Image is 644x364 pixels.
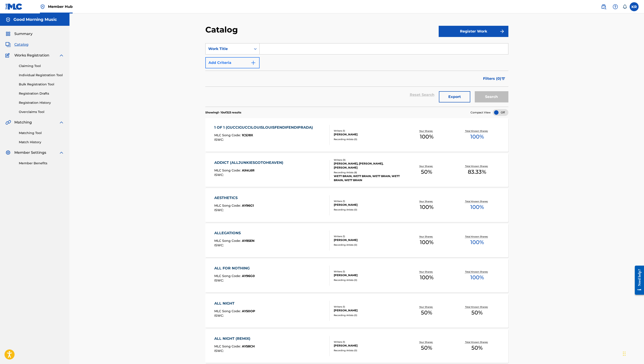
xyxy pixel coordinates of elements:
[470,133,484,141] span: 100 %
[214,125,315,130] div: 1 OF 1 (GUCCIGUCCILOUISLOUISFENDIFENDIPRADA)
[214,160,286,165] div: ADDICT (ALLJUNKIESGOTOHEAVEN)
[214,274,242,278] span: MLC Song Code :
[14,120,32,125] span: Matching
[214,301,255,306] div: ALL NIGHT
[205,43,508,107] form: Search Form
[242,274,255,278] span: AY96G0
[419,340,434,344] p: Your Shares:
[623,347,626,360] div: Drag
[242,344,255,348] span: AY58CH
[214,243,225,247] span: ISWC :
[334,208,401,211] div: Recording Artists ( 0 )
[14,53,49,58] span: Works Registration
[622,4,627,9] div: Notifications
[465,129,489,133] p: Total Known Shares:
[480,73,508,84] button: Filters (0)
[483,76,501,81] span: Filters ( 0 )
[468,168,486,176] span: 83.33 %
[214,314,225,318] span: ISWC :
[205,57,260,68] button: Add Criteria
[205,110,241,115] p: Showing 1 - 10 of 323 results
[14,31,33,37] span: Summary
[334,129,401,132] div: Writers ( 1 )
[622,342,644,364] iframe: Chat Widget
[214,168,242,172] span: MLC Song Code :
[465,235,489,238] p: Total Known Shares:
[214,204,242,208] span: MLC Song Code :
[334,305,401,308] div: Writers ( 1 )
[421,309,432,317] span: 50 %
[611,2,620,11] div: Help
[19,131,64,135] a: Matching Tool
[5,17,11,22] img: Accounts
[334,132,401,136] div: [PERSON_NAME]
[471,110,491,115] span: Compact View
[242,204,254,208] span: AY96G1
[465,270,489,273] p: Total Known Shares:
[470,273,484,282] span: 100 %
[205,259,508,292] a: ALL FOR NOTHINGMLC Song Code:AY96G0ISWC:Writers (1)[PERSON_NAME]Recording Artists (0)Your Shares:...
[471,344,483,352] span: 50 %
[439,91,470,102] button: Export
[5,42,28,47] a: CatalogCatalog
[334,308,401,312] div: [PERSON_NAME]
[599,2,608,11] a: Public Search
[214,173,225,177] span: ISWC :
[59,120,64,125] img: expand
[48,4,73,9] span: Member Hub
[242,309,255,313] span: AY50OP
[5,150,11,155] img: Member Settings
[205,153,508,187] a: ADDICT (ALLJUNKIESGOTOHEAVEN)MLC Song Code:AX4L6RISWC:Writers (3)[PERSON_NAME], [PERSON_NAME], [P...
[205,224,508,257] a: ALLEGATIONSMLC Song Code:AY85ENISWC:Writers (1)[PERSON_NAME]Recording Artists (0)Your Shares:100%...
[251,60,256,65] img: 9d2ae6d4665cec9f34b9.svg
[214,239,242,243] span: MLC Song Code :
[334,235,401,238] div: Writers ( 1 )
[334,238,401,242] div: [PERSON_NAME]
[465,340,489,344] p: Total Known Shares:
[214,230,254,236] div: ALLEGATIONS
[214,133,242,137] span: MLC Song Code :
[14,42,28,47] span: Catalog
[214,336,255,341] div: ALL NIGHT (REMIX)
[214,195,254,201] div: AESTHETICS
[205,188,508,222] a: AESTHETICSMLC Song Code:AY96G1ISWC:Writers (1)[PERSON_NAME]Recording Artists (0)Your Shares:100%T...
[334,203,401,207] div: [PERSON_NAME]
[5,31,11,37] img: Summary
[421,168,432,176] span: 50 %
[334,199,401,203] div: Writers ( 1 )
[214,266,255,271] div: ALL FOR NOTHING
[5,31,33,37] a: SummarySummary
[19,140,64,145] a: Match History
[499,29,505,34] img: f7272a7cc735f4ea7f67.svg
[334,273,401,277] div: [PERSON_NAME]
[242,239,254,243] span: AY85EN
[334,314,401,317] div: Recording Artists ( 0 )
[242,168,254,172] span: AX4L6R
[19,161,64,166] a: Member Benefits
[419,165,434,168] p: Your Shares:
[465,305,489,309] p: Total Known Shares:
[5,3,23,10] img: MLC Logo
[14,150,46,155] span: Member Settings
[334,158,401,162] div: Writers ( 3 )
[419,305,434,309] p: Your Shares:
[214,349,225,353] span: ISWC :
[334,174,401,182] div: WETT BRAIN, WETT BRAIN, WETT BRAIN, WETT BRAIN, WETT BRAIN
[630,2,639,11] div: User Menu
[205,294,508,328] a: ALL NIGHTMLC Song Code:AY50OPISWC:Writers (1)[PERSON_NAME]Recording Artists (0)Your Shares:50%Tot...
[420,273,434,282] span: 100 %
[13,17,57,22] h5: Good Morning Music
[421,344,432,352] span: 50 %
[420,133,434,141] span: 100 %
[334,243,401,247] div: Recording Artists ( 0 )
[470,203,484,211] span: 100 %
[214,278,225,282] span: ISWC :
[439,26,508,37] button: Register Work
[19,110,64,114] a: Overclaims Tool
[334,340,401,344] div: Writers ( 1 )
[419,129,434,133] p: Your Shares:
[419,235,434,238] p: Your Shares:
[419,270,434,273] p: Your Shares:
